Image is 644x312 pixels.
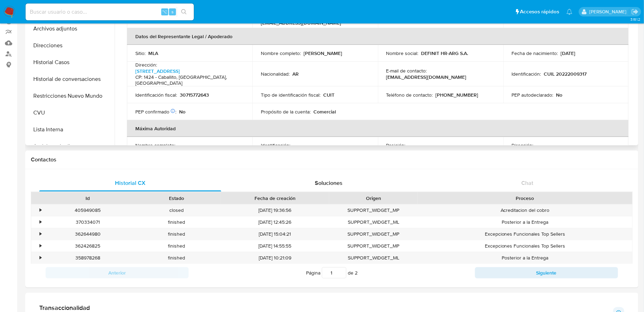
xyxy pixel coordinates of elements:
[334,195,413,202] div: Origen
[27,54,115,71] button: Historial Casos
[323,92,334,98] p: CUIT
[418,252,632,264] div: Posterior a la Entrega
[329,240,418,252] div: SUPPORT_WIDGET_MP
[43,216,132,228] div: 370334071
[127,120,629,137] th: Máxima Autoridad
[512,142,534,148] p: Dirección :
[520,8,560,15] span: Accesos rápidos
[226,195,324,202] div: Fecha de creación
[221,216,329,228] div: [DATE] 12:45:26
[329,228,418,240] div: SUPPORT_WIDGET_MP
[261,71,290,77] p: Nacionalidad :
[386,142,406,148] p: Posición :
[221,240,329,252] div: [DATE] 14:55:55
[221,252,329,264] div: [DATE] 10:21:09
[27,88,115,104] button: Restricciones Nuevo Mundo
[475,267,618,278] button: Siguiente
[127,28,629,45] th: Datos del Representante Legal / Apoderado
[386,92,433,98] p: Teléfono de contacto :
[386,74,467,80] p: [EMAIL_ADDRESS][DOMAIN_NAME]
[46,267,189,278] button: Anterior
[135,142,175,148] p: Nombre completo :
[40,243,41,249] div: •
[135,74,241,86] h4: CP: 1424 - Caballito, [GEOGRAPHIC_DATA], [GEOGRAPHIC_DATA]
[135,109,176,115] p: PEP confirmado :
[304,50,342,56] p: [PERSON_NAME]
[115,179,145,187] span: Historial CX
[261,50,301,56] p: Nombre completo :
[512,50,558,56] p: Fecha de nacimiento :
[421,50,468,56] p: DEFINIT HR-ARG S.A.
[27,71,115,88] button: Historial de conversaciones
[177,7,191,17] button: search-icon
[512,92,554,98] p: PEP autodeclarado :
[292,71,299,77] p: AR
[306,267,358,278] span: Página de
[27,20,115,37] button: Archivos adjuntos
[313,108,336,115] span: Comercial
[386,50,419,56] p: Nombre social :
[132,240,221,252] div: finished
[418,216,632,228] div: Posterior a la Entrega
[135,62,157,68] p: Dirección :
[589,8,629,15] p: fabricio.bottalo@mercadolibre.com
[132,228,221,240] div: finished
[561,50,576,56] p: [DATE]
[536,142,538,148] p: -
[556,92,563,98] p: No
[27,104,115,121] button: CVU
[180,92,209,98] p: 30715772643
[171,8,174,15] span: s
[27,138,115,155] button: Anticipos de dinero
[132,204,221,216] div: closed
[221,204,329,216] div: [DATE] 19:36:56
[31,156,633,163] h1: Contactos
[423,195,628,202] div: Proceso
[355,269,358,276] span: 2
[27,37,115,54] button: Direcciones
[436,92,479,98] p: [PHONE_NUMBER]
[261,20,341,26] p: [EMAIL_ADDRESS][DOMAIN_NAME]
[132,216,221,228] div: finished
[261,109,311,115] p: Propósito de la cuenta :
[26,7,194,16] input: Buscar usuario o caso...
[132,252,221,264] div: finished
[135,92,177,98] p: Identificación fiscal :
[43,204,132,216] div: 405949085
[315,179,343,187] span: Soluciones
[40,219,41,226] div: •
[43,228,132,240] div: 362644980
[408,142,410,148] p: -
[293,142,294,148] p: -
[43,240,132,252] div: 362426825
[137,195,216,202] div: Estado
[329,204,418,216] div: SUPPORT_WIDGET_MP
[40,255,41,261] div: •
[179,109,185,115] p: No
[162,8,167,15] span: ⌥
[135,68,180,75] a: [STREET_ADDRESS]
[418,228,632,240] div: Excepciones Funcionales Top Sellers
[418,204,632,216] div: Acreditacion del cobro
[40,231,41,237] div: •
[27,121,115,138] button: Lista Interna
[40,207,41,214] div: •
[418,240,632,252] div: Excepciones Funcionales Top Sellers
[512,71,541,77] p: Identificación :
[329,252,418,264] div: SUPPORT_WIDGET_ML
[261,92,320,98] p: Tipo de identificación fiscal :
[178,142,179,148] p: -
[386,68,427,74] p: E-mail de contacto :
[630,16,640,22] span: 3.161.2
[48,195,127,202] div: Id
[135,50,145,56] p: Sitio :
[567,9,572,15] a: Notificaciones
[329,216,418,228] div: SUPPORT_WIDGET_ML
[221,228,329,240] div: [DATE] 15:04:21
[43,252,132,264] div: 358978268
[544,71,587,77] p: CUIL 20222009317
[261,142,290,148] p: Identificación :
[148,50,158,56] p: MLA
[522,179,534,187] span: Chat
[631,8,639,15] a: Salir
